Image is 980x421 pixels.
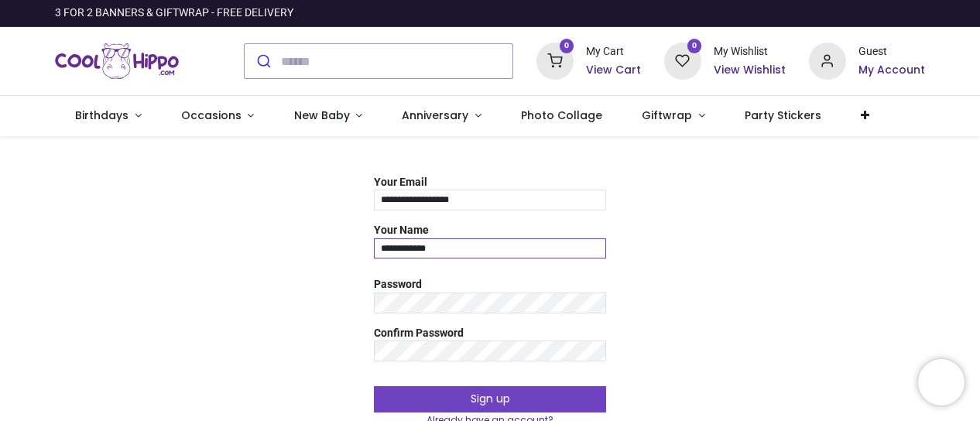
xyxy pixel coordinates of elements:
[55,39,179,83] img: Cool Hippo
[374,277,422,293] label: Password
[161,96,274,136] a: Occasions
[536,54,574,67] a: 0
[664,54,701,67] a: 0
[374,326,464,341] label: Confirm Password
[521,108,602,123] span: Photo Collage
[687,39,702,53] sup: 0
[714,44,786,60] div: My Wishlist
[75,108,128,123] span: Birthdays
[374,175,427,190] label: Your Email
[55,5,293,21] div: 3 FOR 2 BANNERS & GIFTWRAP - FREE DELIVERY
[714,63,786,78] a: View Wishlist
[586,44,641,60] div: My Cart
[622,96,725,136] a: Giftwrap
[55,96,161,136] a: Birthdays
[382,96,502,136] a: Anniversary
[245,44,281,78] button: Submit
[600,5,925,21] iframe: Customer reviews powered by Trustpilot
[858,63,925,78] a: My Account
[374,386,606,412] button: Sign up
[858,44,925,60] div: Guest
[745,108,821,123] span: Party Stickers
[642,108,692,123] span: Giftwrap
[402,108,468,123] span: Anniversary
[274,96,382,136] a: New Baby
[586,63,641,78] a: View Cart
[55,39,179,83] a: Logo of Cool Hippo
[918,359,965,406] iframe: Brevo live chat
[294,108,350,123] span: New Baby
[181,108,242,123] span: Occasions
[374,223,429,238] label: Your Name
[560,39,574,53] sup: 0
